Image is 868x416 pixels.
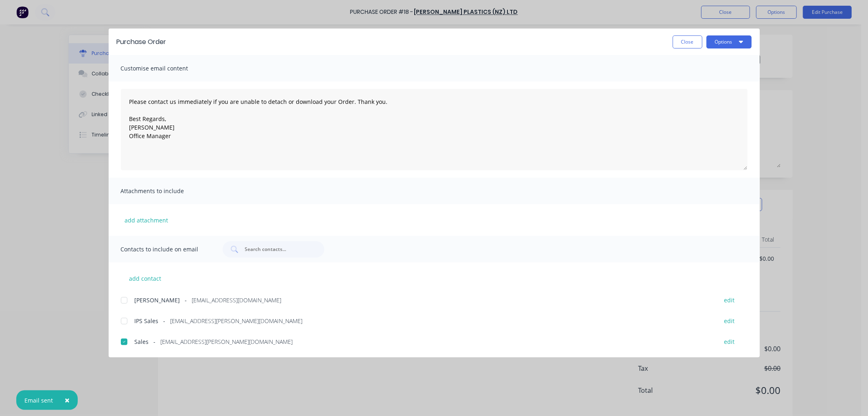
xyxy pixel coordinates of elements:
span: - [185,296,187,304]
span: × [65,394,70,406]
span: [EMAIL_ADDRESS][PERSON_NAME][DOMAIN_NAME] [171,317,303,325]
span: - [154,337,156,346]
span: [EMAIL_ADDRESS][PERSON_NAME][DOMAIN_NAME] [161,337,293,346]
textarea: Please contact us immediately if you are unable to detach or download your Order. Thank you. Best... [121,89,748,170]
div: Email sent [24,396,53,405]
span: Contacts to include on email [121,244,210,255]
div: Purchase Order [117,37,166,47]
button: edit [719,336,740,347]
span: Attachments to include [121,185,210,197]
span: Customise email content [121,63,210,74]
button: edit [719,294,740,305]
button: Close [57,390,78,410]
span: [EMAIL_ADDRESS][DOMAIN_NAME] [192,296,282,304]
button: add attachment [121,214,173,226]
span: - [164,317,166,325]
span: [PERSON_NAME] [135,296,180,304]
span: Sales [135,337,149,346]
button: Options [706,35,752,48]
input: Search contacts... [244,245,312,253]
button: edit [719,315,740,326]
button: add contact [121,272,170,284]
button: Close [673,35,702,48]
span: IPS Sales [135,317,159,325]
